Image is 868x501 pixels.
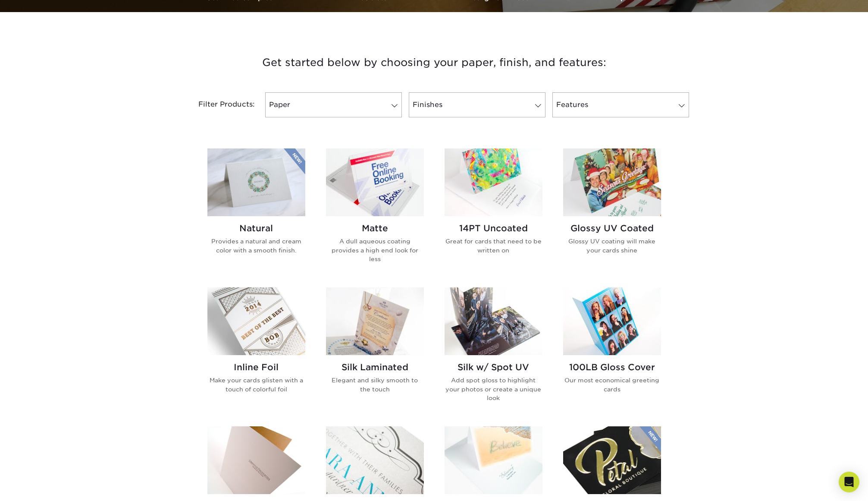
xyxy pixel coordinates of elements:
img: 14PT Uncoated Greeting Cards [445,148,542,216]
img: 100LB Gloss Cover Greeting Cards [563,287,661,355]
img: Silk w/ Spot UV Greeting Cards [445,287,542,355]
a: Inline Foil Greeting Cards Inline Foil Make your cards glisten with a touch of colorful foil [207,287,305,416]
div: Filter Products: [175,92,262,117]
img: Velvet Laminated Greeting Cards [445,426,542,494]
p: Great for cards that need to be written on [445,237,542,255]
img: New Product [284,148,305,174]
p: Add spot gloss to highlight your photos or create a unique look [445,376,542,402]
p: Our most economical greeting cards [563,376,661,394]
h2: Inline Foil [207,362,305,372]
p: A dull aqueous coating provides a high end look for less [326,237,424,263]
a: 100LB Gloss Cover Greeting Cards 100LB Gloss Cover Our most economical greeting cards [563,287,661,416]
a: Finishes [409,92,545,117]
a: Features [552,92,689,117]
h2: Silk w/ Spot UV [445,362,542,372]
a: 14PT Uncoated Greeting Cards 14PT Uncoated Great for cards that need to be written on [445,148,542,277]
img: Glossy UV Coated Greeting Cards [563,148,661,216]
h2: Natural [207,223,305,233]
a: Silk w/ Spot UV Greeting Cards Silk w/ Spot UV Add spot gloss to highlight your photos or create ... [445,287,542,416]
h2: 14PT Uncoated [445,223,542,233]
h2: Glossy UV Coated [563,223,661,233]
h2: Matte [326,223,424,233]
a: Natural Greeting Cards Natural Provides a natural and cream color with a smooth finish. [207,148,305,277]
img: New Product [639,426,661,452]
a: Silk Laminated Greeting Cards Silk Laminated Elegant and silky smooth to the touch [326,287,424,416]
img: Pearl Metallic Greeting Cards [326,426,424,494]
img: Velvet w/ Raised Foil Greeting Cards [563,426,661,494]
p: Provides a natural and cream color with a smooth finish. [207,237,305,255]
a: Matte Greeting Cards Matte A dull aqueous coating provides a high end look for less [326,148,424,277]
p: Elegant and silky smooth to the touch [326,376,424,394]
h2: Silk Laminated [326,362,424,372]
p: Make your cards glisten with a touch of colorful foil [207,376,305,394]
img: Matte Greeting Cards [326,148,424,216]
h2: 100LB Gloss Cover [563,362,661,372]
img: Silk Laminated Greeting Cards [326,287,424,355]
a: Glossy UV Coated Greeting Cards Glossy UV Coated Glossy UV coating will make your cards shine [563,148,661,277]
img: Uncoated Linen Greeting Cards [207,426,305,494]
p: Glossy UV coating will make your cards shine [563,237,661,255]
a: Paper [265,92,402,117]
img: Natural Greeting Cards [207,148,305,216]
h3: Get started below by choosing your paper, finish, and features: [182,43,686,82]
img: Inline Foil Greeting Cards [207,287,305,355]
div: Open Intercom Messenger [839,472,859,492]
